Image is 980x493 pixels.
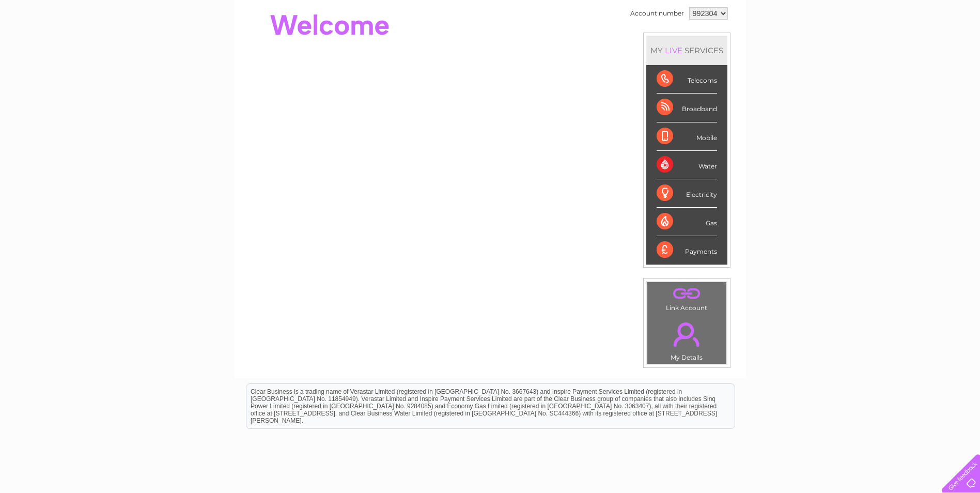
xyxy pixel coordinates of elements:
[946,44,970,52] a: Log out
[657,208,717,236] div: Gas
[785,5,857,18] a: 0333 014 3131
[798,44,818,52] a: Water
[646,36,727,65] div: MY SERVICES
[647,282,727,314] td: Link Account
[663,45,685,55] div: LIVE
[657,151,717,179] div: Water
[628,5,687,22] td: Account number
[657,179,717,208] div: Electricity
[657,236,717,264] div: Payments
[853,44,884,52] a: Telecoms
[657,65,717,94] div: Telecoms
[246,6,735,50] div: Clear Business is a trading name of Verastar Limited (registered in [GEOGRAPHIC_DATA] No. 3667643...
[657,122,717,151] div: Mobile
[657,94,717,122] div: Broadband
[647,314,727,364] td: My Details
[34,27,87,58] img: logo.png
[911,44,937,52] a: Contact
[650,316,724,352] a: .
[650,285,724,303] a: .
[824,44,847,52] a: Energy
[890,44,905,52] a: Blog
